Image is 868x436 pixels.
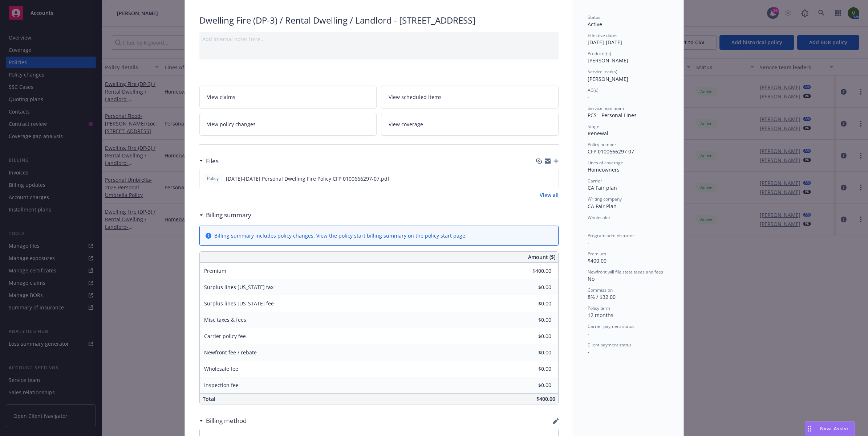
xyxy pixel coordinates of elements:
[381,86,559,108] a: View scheduled items
[549,175,555,182] button: preview file
[588,14,600,20] span: Status
[588,75,628,82] span: [PERSON_NAME]
[537,175,543,182] button: download file
[820,425,849,432] span: Nova Assist
[588,269,663,275] span: Newfront will file state taxes and fees
[588,214,611,221] span: Wholesaler
[588,251,606,257] span: Premium
[214,232,467,239] div: Billing summary includes policy changes. View the policy start billing summary on the .
[588,305,610,311] span: Policy term
[204,300,274,307] span: Surplus lines [US_STATE] fee
[588,141,616,148] span: Policy number
[381,113,559,136] a: View coverage
[204,267,226,274] span: Premium
[588,32,669,46] div: [DATE] - [DATE]
[588,148,634,155] span: CFP 0100666297 07
[588,184,617,191] span: CA Fair plan
[588,275,595,282] span: No
[528,253,555,261] span: Amount ($)
[588,239,589,246] span: -
[588,287,613,293] span: Commission
[425,232,465,239] a: policy start page
[588,342,632,348] span: Client payment status
[588,94,589,100] span: -
[588,166,620,173] span: Homeowners
[508,363,556,374] input: 0.00
[588,32,617,38] span: Effective dates
[199,14,559,26] div: Dwelling Fire (DP-3) / Rental Dwelling / Landlord - [STREET_ADDRESS]
[588,293,616,300] span: 8% / $32.00
[204,365,238,372] span: Wholesale fee
[508,282,556,293] input: 0.00
[540,191,559,199] a: View all
[199,86,377,108] a: View claims
[508,298,556,309] input: 0.00
[204,284,273,291] span: Surplus lines [US_STATE] tax
[226,175,389,182] span: [DATE]-[DATE] Personal Dwelling Fire Policy CFP 0100666297-07.pdf
[204,382,239,388] span: Inspection fee
[199,416,247,425] div: Billing method
[588,69,617,75] span: Service lead(s)
[588,87,599,93] span: AC(s)
[202,35,556,43] div: Add internal notes here...
[536,395,555,402] span: $400.00
[508,314,556,325] input: 0.00
[805,421,855,436] button: Nova Assist
[588,312,613,318] span: 12 months
[199,210,251,220] div: Billing summary
[588,57,628,64] span: [PERSON_NAME]
[204,333,246,340] span: Carrier policy fee
[508,331,556,342] input: 0.00
[588,160,623,166] span: Lines of coverage
[588,257,607,264] span: $400.00
[588,196,622,202] span: Writing company
[588,112,637,119] span: PCS - Personal Lines
[199,113,377,136] a: View policy changes
[588,221,589,228] span: -
[588,123,599,129] span: Stage
[207,93,235,101] span: View claims
[588,178,602,184] span: Carrier
[389,93,442,101] span: View scheduled items
[508,380,556,391] input: 0.00
[206,156,219,166] h3: Files
[206,210,251,220] h3: Billing summary
[588,21,602,28] span: Active
[207,120,256,128] span: View policy changes
[588,130,608,137] span: Renewal
[588,348,589,355] span: -
[508,266,556,276] input: 0.00
[588,105,624,111] span: Service lead team
[588,233,634,239] span: Program administrator
[204,316,246,323] span: Misc taxes & fees
[206,175,220,182] span: Policy
[199,156,219,166] div: Files
[588,50,611,57] span: Producer(s)
[588,330,589,337] span: -
[805,422,814,436] div: Drag to move
[389,120,423,128] span: View coverage
[588,203,617,210] span: CA Fair Plan
[206,416,247,425] h3: Billing method
[588,323,634,329] span: Carrier payment status
[203,395,215,402] span: Total
[204,349,257,356] span: Newfront fee / rebate
[508,347,556,358] input: 0.00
